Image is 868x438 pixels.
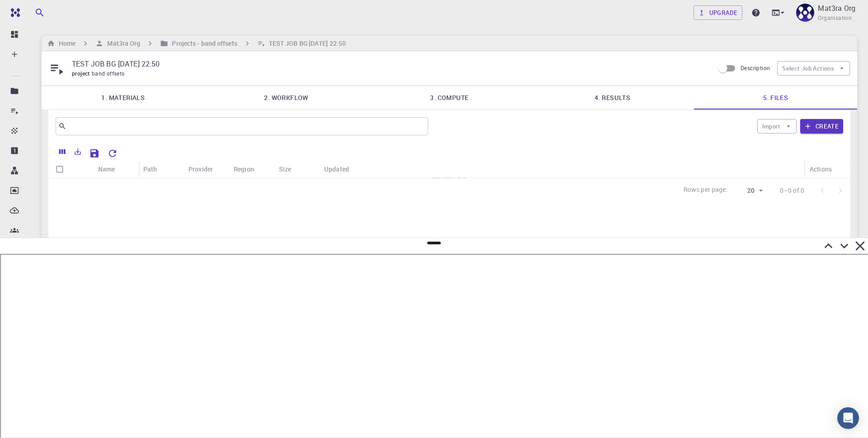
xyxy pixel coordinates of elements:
[274,160,320,178] div: Size
[757,119,797,133] button: Import
[70,144,85,159] button: Export
[205,86,368,109] a: 2. Workflow
[279,160,292,178] div: Size
[92,70,128,77] span: band offsets
[805,160,850,178] div: Actions
[72,70,92,77] span: project
[98,160,115,178] div: Name
[780,186,804,195] p: 0–0 of 0
[265,38,346,48] h6: TEST JOB BG [DATE] 22:50
[184,160,229,178] div: Provider
[94,160,139,178] div: Name
[48,178,850,178] div: No Files Yet
[810,160,832,178] div: Actions
[796,4,814,22] img: Mat3ra Org
[55,144,70,159] button: Columns
[684,185,728,195] p: Rows per page:
[7,8,20,17] img: logo
[85,144,104,162] button: Save Explorer Settings
[72,58,707,69] p: TEST JOB BG [DATE] 22:50
[693,5,743,20] button: Upgrade
[71,160,94,178] div: Icon
[104,38,140,48] h6: Mat3ra Org
[837,407,859,429] div: Open Intercom Messenger
[694,86,857,109] a: 5. Files
[45,38,348,48] nav: breadcrumb
[818,3,855,14] p: Mat3ra Org
[531,86,694,109] a: 4. Results
[55,38,75,48] h6: Home
[139,160,184,178] div: Path
[731,184,765,197] div: 20
[42,86,205,109] a: 1. Materials
[320,160,365,178] div: Updated
[818,14,852,23] span: Organisation
[324,160,349,178] div: Updated
[777,61,850,76] button: Select Job Actions
[189,160,213,178] div: Provider
[168,38,237,48] h6: Projects - band offsets
[143,160,157,178] div: Path
[368,86,531,109] a: 3. Compute
[104,144,122,162] button: Reset Explorer Settings
[800,119,843,133] button: Create
[229,160,274,178] div: Region
[234,160,254,178] div: Region
[741,64,770,71] span: Description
